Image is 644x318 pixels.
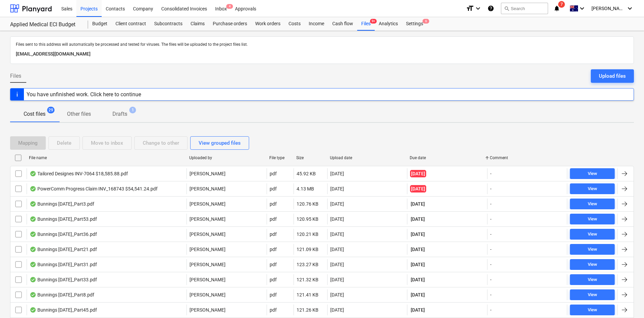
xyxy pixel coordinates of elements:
[30,171,128,176] div: Tailored Designes INV-7064 $18,585.88.pdf
[410,201,426,207] span: [DATE]
[209,17,251,31] a: Purchase orders
[47,107,55,113] span: 29
[190,136,249,150] button: View grouped files
[553,4,560,12] i: notifications
[570,305,615,315] button: View
[330,201,344,207] div: [DATE]
[190,276,226,283] p: [PERSON_NAME]
[190,201,226,207] p: [PERSON_NAME]
[30,232,36,237] div: OCR finished
[570,214,615,224] button: View
[490,216,492,222] div: -
[190,185,226,192] p: [PERSON_NAME]
[570,259,615,270] button: View
[588,261,597,269] div: View
[410,170,426,177] span: [DATE]
[30,247,36,252] div: OCR finished
[284,17,305,31] a: Costs
[297,262,318,267] div: 123.27 KB
[16,50,628,58] p: [EMAIL_ADDRESS][DOMAIN_NAME]
[474,4,482,12] i: keyboard_arrow_down
[357,17,375,31] div: Files
[410,291,426,298] span: [DATE]
[297,292,318,297] div: 121.41 KB
[297,307,318,313] div: 121.26 KB
[199,139,241,147] div: View grouped files
[150,17,187,31] a: Subcontracts
[190,170,226,177] p: [PERSON_NAME]
[129,107,136,113] span: 1
[251,17,284,31] a: Work orders
[30,307,97,313] div: Bunnings [DATE]_Part45.pdf
[305,17,328,31] a: Income
[30,277,97,282] div: Bunnings [DATE]_Part33.pdf
[578,4,586,12] i: keyboard_arrow_down
[410,261,426,268] span: [DATE]
[490,307,492,313] div: -
[270,292,277,297] div: pdf
[330,277,344,282] div: [DATE]
[370,19,377,24] span: 9+
[269,155,291,160] div: File type
[375,17,402,31] a: Analytics
[410,155,484,160] div: Due date
[410,276,426,283] span: [DATE]
[490,232,492,237] div: -
[29,155,184,160] div: File name
[610,286,644,318] iframe: Chat Widget
[328,17,357,31] a: Cash flow
[270,171,277,176] div: pdf
[24,110,45,118] p: Cost files
[591,6,625,11] span: [PERSON_NAME]
[226,4,233,9] span: 4
[30,292,94,297] div: Bunnings [DATE]_Part8.pdf
[570,168,615,179] button: View
[330,216,344,222] div: [DATE]
[422,19,429,24] span: 6
[30,232,97,237] div: Bunnings [DATE]_Part36.pdf
[330,186,344,191] div: [DATE]
[296,155,325,160] div: Size
[187,17,209,31] a: Claims
[270,216,277,222] div: pdf
[270,232,277,237] div: pdf
[270,201,277,207] div: pdf
[270,186,277,191] div: pdf
[88,17,111,31] a: Budget
[558,1,565,8] span: 7
[330,155,405,160] div: Upload date
[330,262,344,267] div: [DATE]
[599,72,626,80] div: Upload files
[570,289,615,300] button: View
[570,229,615,240] button: View
[410,307,426,313] span: [DATE]
[626,4,634,12] i: keyboard_arrow_down
[297,171,316,176] div: 45.92 KB
[111,17,150,31] a: Client contract
[190,231,226,238] p: [PERSON_NAME]
[30,186,36,191] div: OCR finished
[466,4,474,12] i: format_size
[189,155,264,160] div: Uploaded by
[297,201,318,207] div: 120.76 KB
[297,277,318,282] div: 121.32 KB
[490,186,492,191] div: -
[270,277,277,282] div: pdf
[330,232,344,237] div: [DATE]
[330,307,344,313] div: [DATE]
[570,183,615,194] button: View
[270,262,277,267] div: pdf
[30,292,36,297] div: OCR finished
[190,291,226,298] p: [PERSON_NAME]
[588,291,597,299] div: View
[490,292,492,297] div: -
[27,91,141,98] div: You have unfinished work. Click here to continue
